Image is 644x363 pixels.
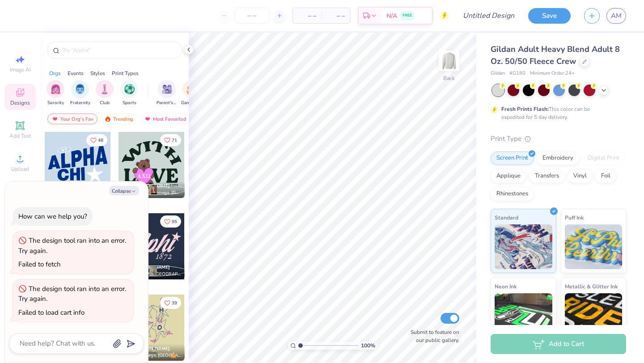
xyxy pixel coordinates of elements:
span: Chi Omega, [GEOGRAPHIC_DATA] [133,352,181,359]
div: Back [443,74,455,82]
span: – – [298,11,316,21]
button: filter button [70,80,90,106]
div: How can we help you? [18,212,87,221]
div: This color can be expedited for 5 day delivery. [501,105,611,121]
span: N/A [386,11,397,21]
img: Parent's Weekend Image [162,84,172,94]
div: Events [68,69,84,77]
span: 39 [172,301,177,305]
div: Failed to fetch [18,260,61,269]
div: filter for Game Day [181,80,202,106]
button: filter button [96,80,114,106]
div: Failed to load cart info [18,308,85,317]
span: Upload [11,165,29,173]
button: filter button [157,80,177,106]
img: Metallic & Glitter Ink [565,293,623,338]
span: Add Text [9,132,31,139]
span: FREE [402,13,412,19]
label: Submit to feature on our public gallery. [406,328,459,344]
span: AM [611,11,622,21]
div: Transfers [529,169,565,183]
button: Like [86,134,107,146]
img: Back [440,52,458,70]
span: 71 [172,138,177,143]
div: filter for Sorority [47,80,64,106]
div: Trending [100,114,137,124]
div: Screen Print [491,152,534,165]
span: Game Day [181,100,202,106]
img: Puff Ink [565,224,623,269]
span: Minimum Order: 24 + [530,70,575,77]
div: Most Favorited [140,114,191,124]
div: Vinyl [568,169,593,183]
span: Alpha Phi, [GEOGRAPHIC_DATA][US_STATE], [PERSON_NAME] [133,271,181,278]
img: Fraternity Image [75,84,85,94]
span: Alpha Chi Omega, [GEOGRAPHIC_DATA][US_STATE] [133,190,181,196]
input: – – [234,8,269,24]
img: Club Image [100,84,110,94]
div: Orgs [49,69,61,77]
span: Sports [123,100,136,106]
div: The design tool ran into an error. Try again. [18,236,126,255]
span: Club [100,100,110,106]
div: Rhinestones [491,187,534,201]
span: # G180 [509,70,525,77]
strong: Fresh Prints Flash: [501,106,549,113]
div: Applique [491,169,526,183]
span: Parent's Weekend [157,100,177,106]
img: trending.gif [104,116,111,122]
span: Designs [10,99,30,106]
span: Image AI [10,66,31,73]
span: [PERSON_NAME] [133,183,170,189]
div: filter for Parent's Weekend [157,80,177,106]
span: – – [327,11,345,21]
span: Neon Ink [495,282,517,291]
div: Embroidery [537,152,579,165]
a: AM [606,8,626,24]
span: Gildan Adult Heavy Blend Adult 8 Oz. 50/50 Fleece Crew [491,44,620,67]
span: [PERSON_NAME] [133,264,170,270]
div: filter for Club [96,80,114,106]
div: Print Types [112,69,139,77]
div: filter for Sports [120,80,138,106]
button: Like [160,215,181,228]
span: 100 % [361,342,375,350]
button: filter button [181,80,202,106]
span: Sorority [47,100,64,106]
span: Fraternity [70,100,90,106]
button: filter button [120,80,138,106]
button: filter button [47,80,64,106]
div: Foil [595,169,616,183]
span: Metallic & Glitter Ink [565,282,618,291]
img: Sports Image [124,84,135,94]
img: most_fav.gif [144,116,151,122]
button: Like [160,134,181,146]
div: The design tool ran into an error. Try again. [18,284,126,304]
span: Puff Ink [565,213,584,222]
button: Save [528,8,571,24]
span: [PERSON_NAME] [133,346,170,352]
span: Standard [495,213,518,222]
span: 48 [98,138,103,143]
img: Standard [495,224,552,269]
div: Your Org's Fav [47,114,97,124]
img: most_fav.gif [51,116,59,122]
span: 95 [172,219,177,224]
div: filter for Fraternity [70,80,90,106]
div: Print Type [491,134,626,144]
input: Try "Alpha" [62,46,176,55]
button: Collapse [109,186,139,195]
button: Like [160,297,181,309]
img: Neon Ink [495,293,552,338]
span: Gildan [491,70,505,77]
input: Untitled Design [456,7,521,25]
div: Styles [90,69,105,77]
div: Digital Print [582,152,625,165]
img: Sorority Image [51,84,61,94]
img: Game Day Image [186,84,197,94]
